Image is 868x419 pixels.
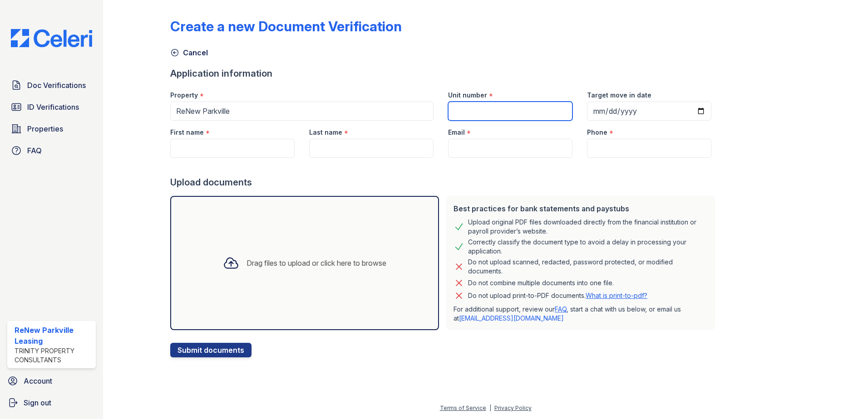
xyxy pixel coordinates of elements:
[4,394,99,412] a: Sign out
[587,128,607,137] label: Phone
[27,102,79,112] span: ID Verifications
[170,343,252,357] button: Submit documents
[454,305,708,323] p: For additional support, review our , start a chat with us below, or email us at
[170,18,402,34] div: Create a new Document Verification
[448,128,465,137] label: Email
[4,372,99,390] a: Account
[24,375,52,386] span: Account
[7,120,96,138] a: Properties
[448,91,487,100] label: Unit number
[7,98,96,116] a: ID Verifications
[468,218,708,236] div: Upload original PDF files downloaded directly from the financial institution or payroll provider’...
[27,123,63,134] span: Properties
[468,238,708,256] div: Correctly classify the document type to avoid a delay in processing your application.
[587,91,651,100] label: Target move in date
[468,278,614,288] div: Do not combine multiple documents into one file.
[7,76,96,94] a: Doc Verifications
[459,314,564,322] a: [EMAIL_ADDRESS][DOMAIN_NAME]
[15,325,92,346] div: ReNew Parkville Leasing
[440,404,486,411] a: Terms of Service
[586,292,647,299] a: What is print-to-pdf?
[454,203,708,214] div: Best practices for bank statements and paystubs
[247,258,386,268] div: Drag files to upload or click here to browse
[170,176,719,189] div: Upload documents
[170,128,204,137] label: First name
[494,404,532,411] a: Privacy Policy
[468,258,708,276] div: Do not upload scanned, redacted, password protected, or modified documents.
[489,404,491,411] div: |
[468,291,647,300] p: Do not upload print-to-PDF documents.
[24,397,51,408] span: Sign out
[309,128,342,137] label: Last name
[7,141,96,160] a: FAQ
[27,80,86,91] span: Doc Verifications
[170,91,198,100] label: Property
[555,305,567,313] a: FAQ
[15,346,92,365] div: Trinity Property Consultants
[4,29,99,47] img: CE_Logo_Blue-a8612792a0a2168367f1c8372b55b34899dd931a85d93a1a3d3e32e68fde9ad4.png
[170,47,208,58] a: Cancel
[170,67,719,80] div: Application information
[27,145,42,156] span: FAQ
